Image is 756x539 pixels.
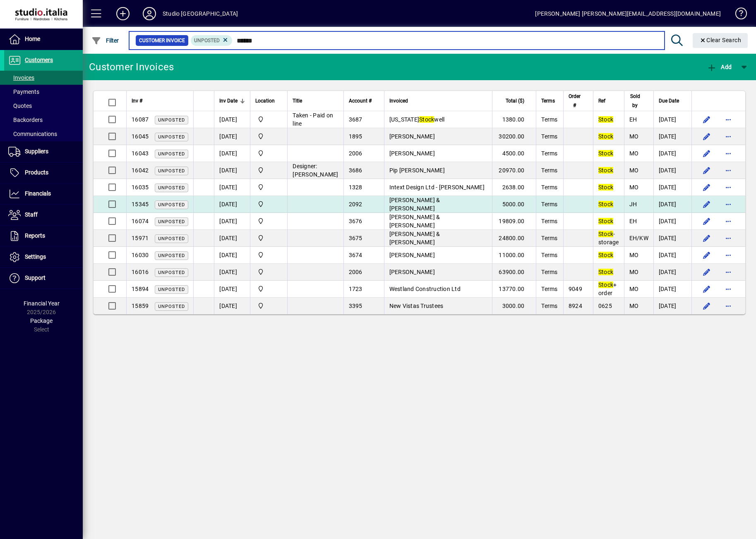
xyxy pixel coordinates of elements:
[598,218,613,224] em: Stock
[214,162,250,179] td: [DATE]
[629,167,639,174] span: MO
[598,96,619,105] div: Ref
[389,214,440,229] span: [PERSON_NAME] & [PERSON_NAME]
[598,184,613,191] em: Stock
[214,213,250,230] td: [DATE]
[158,151,185,157] span: Unposted
[541,218,557,224] span: Terms
[492,281,536,298] td: 13770.00
[293,163,338,178] span: Designer: [PERSON_NAME]
[8,131,57,137] span: Communications
[255,250,282,260] span: Nugent Street
[598,231,619,246] span: - storage
[629,286,639,292] span: MO
[89,33,121,48] button: Filter
[629,201,637,207] span: JH
[598,116,613,123] em: Stock
[653,247,691,264] td: [DATE]
[349,150,362,157] span: 2006
[700,299,713,312] button: Edit
[535,7,721,20] div: [PERSON_NAME] [PERSON_NAME][EMAIL_ADDRESS][DOMAIN_NAME]
[492,179,536,196] td: 2638.00
[722,147,735,160] button: More options
[506,96,524,105] span: Total ($)
[419,116,434,123] em: Stock
[492,196,536,213] td: 5000.00
[158,202,185,207] span: Unposted
[8,88,39,95] span: Payments
[541,235,557,241] span: Terms
[214,247,250,264] td: [DATE]
[729,2,746,29] a: Knowledge Base
[629,303,639,309] span: MO
[492,298,536,314] td: 3000.00
[389,96,487,105] div: Invoiced
[132,150,149,157] span: 16043
[158,236,185,241] span: Unposted
[158,117,185,123] span: Unposted
[653,213,691,230] td: [DATE]
[132,167,149,174] span: 16042
[492,230,536,247] td: 24800.00
[389,96,408,105] span: Invoiced
[25,190,51,197] span: Financials
[158,168,185,174] span: Unposted
[4,226,83,246] a: Reports
[349,96,379,105] div: Account #
[707,64,732,70] span: Add
[492,128,536,145] td: 30200.00
[693,33,748,48] button: Clear
[214,145,250,162] td: [DATE]
[389,231,440,246] span: [PERSON_NAME] & [PERSON_NAME]
[4,99,83,113] a: Quotes
[700,181,713,194] button: Edit
[255,183,282,192] span: Nugent Street
[349,286,362,292] span: 1723
[255,200,282,209] span: Nugent Street
[4,71,83,85] a: Invoices
[389,167,445,174] span: Pip [PERSON_NAME]
[132,96,188,105] div: Inv #
[653,145,691,162] td: [DATE]
[132,184,149,191] span: 16035
[569,92,581,110] span: Order #
[722,248,735,262] button: More options
[598,201,613,207] em: Stock
[629,269,639,275] span: MO
[541,116,557,123] span: Terms
[219,96,245,105] div: Inv Date
[541,96,555,105] span: Terms
[722,299,735,312] button: More options
[541,269,557,275] span: Terms
[24,300,60,307] span: Financial Year
[4,29,83,50] a: Home
[214,179,250,196] td: [DATE]
[722,181,735,194] button: More options
[349,218,362,224] span: 3676
[255,217,282,226] span: Nugent Street
[214,128,250,145] td: [DATE]
[25,148,48,155] span: Suppliers
[722,130,735,143] button: More options
[349,184,362,191] span: 1328
[598,281,613,288] em: Stock
[158,219,185,224] span: Unposted
[132,116,149,123] span: 16087
[389,116,445,123] span: [US_STATE] well
[389,150,435,157] span: [PERSON_NAME]
[659,96,686,105] div: Due Date
[25,232,45,239] span: Reports
[4,205,83,225] a: Staff
[653,111,691,128] td: [DATE]
[349,303,362,309] span: 3395
[629,235,648,241] span: EH/KW
[700,147,713,160] button: Edit
[158,253,185,258] span: Unposted
[700,265,713,279] button: Edit
[293,96,338,105] div: Title
[349,235,362,241] span: 3675
[497,96,532,105] div: Total ($)
[653,230,691,247] td: [DATE]
[629,92,641,110] span: Sold by
[132,133,149,140] span: 16045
